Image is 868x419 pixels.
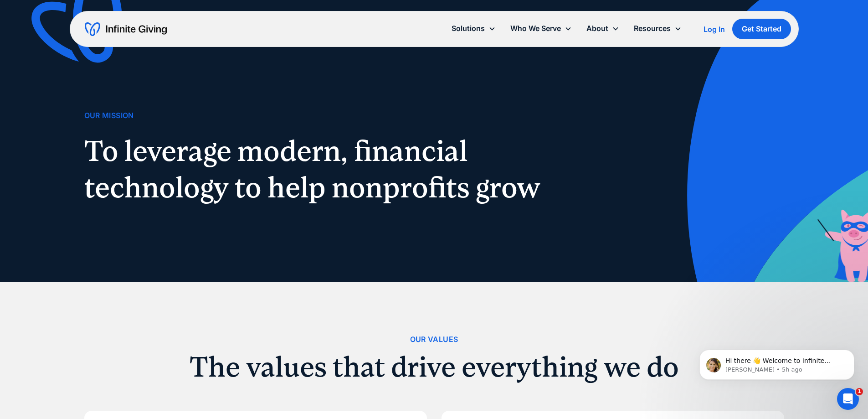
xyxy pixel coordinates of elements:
[503,19,579,38] div: Who We Serve
[85,22,167,36] a: home
[444,19,503,38] div: Solutions
[856,388,863,395] span: 1
[579,19,627,38] div: About
[84,109,134,122] div: Our Mission
[837,388,859,410] iframe: Intercom live chat
[84,133,551,206] h1: To leverage modern, financial technology to help nonprofits grow
[686,331,868,394] iframe: Intercom notifications message
[84,353,784,381] h2: The values that drive everything we do
[410,333,458,346] div: Our Values
[510,22,561,35] div: Who We Serve
[634,22,671,35] div: Resources
[586,22,608,35] div: About
[732,19,791,39] a: Get Started
[704,26,725,33] div: Log In
[627,19,689,38] div: Resources
[704,24,725,35] a: Log In
[452,22,485,35] div: Solutions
